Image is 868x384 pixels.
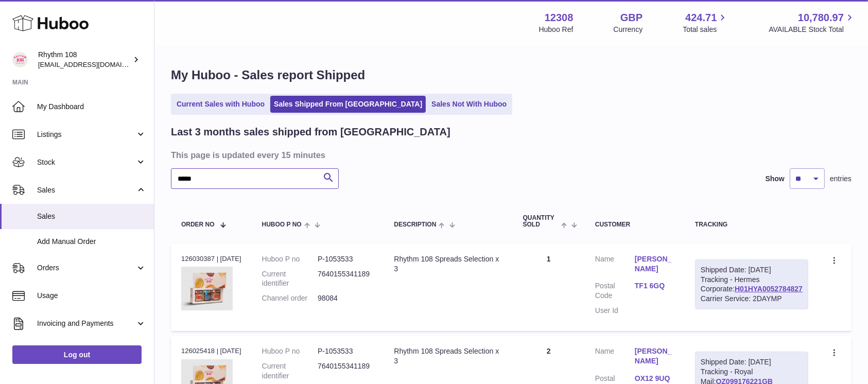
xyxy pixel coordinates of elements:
dt: Name [595,346,635,369]
span: Sales [37,212,146,221]
a: 10,780.97 AVAILABLE Stock Total [769,11,856,34]
span: Listings [37,130,135,139]
a: 424.71 Total sales [683,11,728,34]
span: Huboo P no [262,221,302,228]
span: Total sales [683,25,728,34]
h1: My Huboo - Sales report Shipped [171,67,852,83]
div: Huboo Ref [539,25,574,34]
span: [EMAIL_ADDRESS][DOMAIN_NAME] [38,60,151,68]
h3: This page is updated every 15 minutes [171,149,849,161]
span: Add Manual Order [37,237,146,247]
a: Sales Not With Huboo [428,96,510,113]
div: 126030387 | [DATE] [181,254,241,264]
dd: 7640155341189 [318,361,373,381]
strong: GBP [620,11,643,25]
img: orders@rhythm108.com [12,52,28,67]
a: [PERSON_NAME] [635,346,674,366]
a: Log out [12,345,142,364]
h2: Last 3 months sales shipped from [GEOGRAPHIC_DATA] [171,125,450,139]
dt: Current identifier [262,269,318,289]
label: Show [766,174,785,184]
a: TF1 6GQ [635,281,674,291]
a: OX12 9UQ [635,374,674,383]
strong: 12308 [545,11,574,25]
span: entries [830,174,852,184]
span: Description [394,221,436,228]
img: 1753718925.JPG [181,267,233,310]
td: 1 [513,244,585,331]
div: 126025418 | [DATE] [181,346,241,356]
dt: Postal Code [595,281,635,301]
dt: Huboo P no [262,254,318,264]
div: Rhythm 108 Spreads Selection x 3 [394,254,502,274]
span: Quantity Sold [523,215,559,228]
div: Carrier Service: 2DAYMP [701,294,803,304]
dt: Channel order [262,293,318,303]
span: 424.71 [685,11,717,25]
dt: User Id [595,306,635,316]
div: Tracking - Hermes Corporate: [695,259,808,310]
span: Usage [37,291,146,301]
span: My Dashboard [37,102,146,112]
div: Shipped Date: [DATE] [701,357,803,367]
span: Orders [37,263,135,273]
a: H01HYA0052784827 [735,285,803,293]
span: 10,780.97 [798,11,844,25]
span: Stock [37,158,135,167]
a: Sales Shipped From [GEOGRAPHIC_DATA] [270,96,426,113]
div: Rhythm 108 Spreads Selection x 3 [394,346,502,366]
span: AVAILABLE Stock Total [769,25,856,34]
dt: Current identifier [262,361,318,381]
dd: 7640155341189 [318,269,373,289]
div: Customer [595,221,674,228]
div: Tracking [695,221,808,228]
span: Sales [37,185,135,195]
div: Currency [614,25,643,34]
dt: Name [595,254,635,276]
dd: 98084 [318,293,373,303]
div: Shipped Date: [DATE] [701,265,803,275]
a: Current Sales with Huboo [173,96,268,113]
dt: Huboo P no [262,346,318,356]
dd: P-1053533 [318,254,373,264]
dd: P-1053533 [318,346,373,356]
span: Order No [181,221,215,228]
a: [PERSON_NAME] [635,254,674,274]
div: Rhythm 108 [38,50,131,69]
span: Invoicing and Payments [37,319,135,328]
